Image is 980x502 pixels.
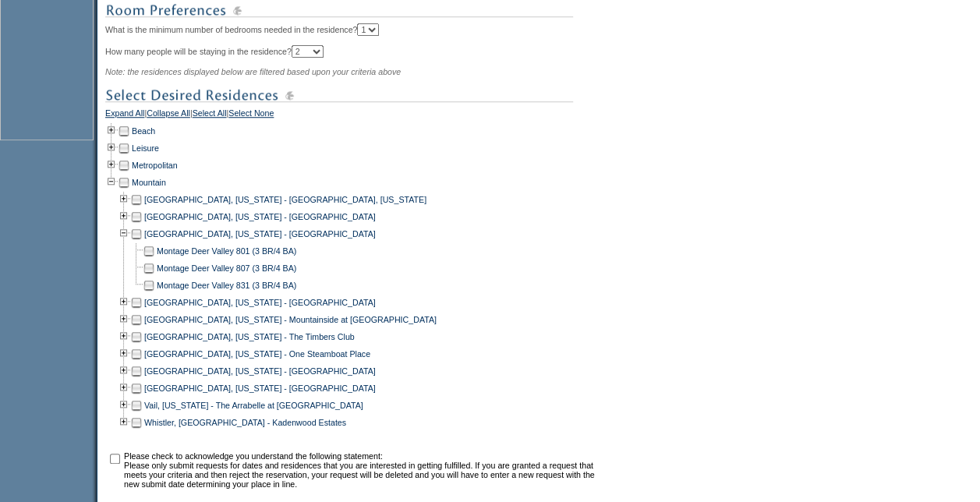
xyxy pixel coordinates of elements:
[144,384,376,393] a: [GEOGRAPHIC_DATA], [US_STATE] - [GEOGRAPHIC_DATA]
[157,246,296,256] a: Montage Deer Valley 801 (3 BR/4 BA)
[144,195,426,204] a: [GEOGRAPHIC_DATA], [US_STATE] - [GEOGRAPHIC_DATA], [US_STATE]
[144,418,346,427] a: Whistler, [GEOGRAPHIC_DATA] - Kadenwood Estates
[157,263,296,273] a: Montage Deer Valley 807 (3 BR/4 BA)
[144,366,376,376] a: [GEOGRAPHIC_DATA], [US_STATE] - [GEOGRAPHIC_DATA]
[144,332,355,341] a: [GEOGRAPHIC_DATA], [US_STATE] - The Timbers Club
[144,315,437,324] a: [GEOGRAPHIC_DATA], [US_STATE] - Mountainside at [GEOGRAPHIC_DATA]
[144,401,363,410] a: Vail, [US_STATE] - The Arrabelle at [GEOGRAPHIC_DATA]
[228,108,274,122] a: Select None
[144,212,376,221] a: [GEOGRAPHIC_DATA], [US_STATE] - [GEOGRAPHIC_DATA]
[147,108,190,122] a: Collapse All
[105,1,573,20] img: subTtlRoomPreferences.gif
[144,298,376,307] a: [GEOGRAPHIC_DATA], [US_STATE] - [GEOGRAPHIC_DATA]
[105,108,144,122] a: Expand All
[157,281,296,290] a: Montage Deer Valley 831 (3 BR/4 BA)
[144,229,376,239] a: [GEOGRAPHIC_DATA], [US_STATE] - [GEOGRAPHIC_DATA]
[132,178,166,187] a: Mountain
[105,108,600,122] div: | | |
[132,126,155,136] a: Beach
[193,108,227,122] a: Select All
[132,161,178,170] a: Metropolitan
[105,67,401,76] span: Note: the residences displayed below are filtered based upon your criteria above
[124,451,599,489] td: Please check to acknowledge you understand the following statement: Please only submit requests f...
[132,143,159,153] a: Leisure
[144,349,370,359] a: [GEOGRAPHIC_DATA], [US_STATE] - One Steamboat Place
